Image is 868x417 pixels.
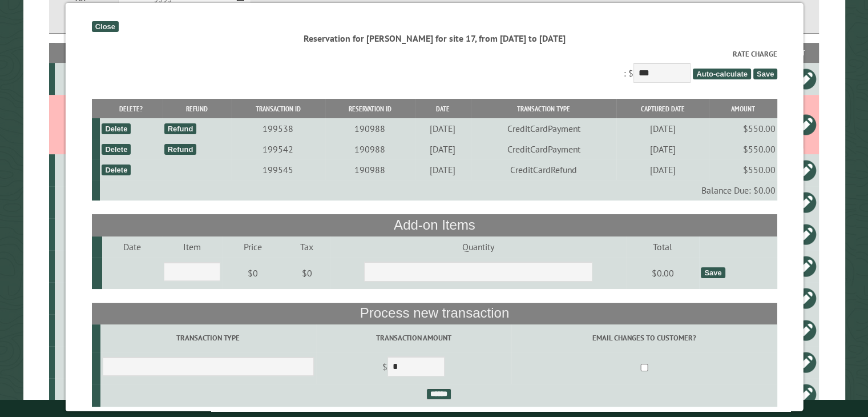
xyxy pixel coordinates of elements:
td: Date [102,236,162,257]
div: 18 [59,228,128,240]
th: Captured Date [616,99,708,119]
div: 20 [59,260,128,272]
th: Site [55,43,130,63]
div: Save [700,267,724,278]
th: Date [414,99,470,119]
td: $0.00 [626,257,699,289]
div: Close [91,21,118,32]
th: Delete? [99,99,162,119]
td: CreditCardPayment [470,139,616,159]
td: Total [626,236,699,257]
div: Delete [101,144,130,155]
td: 190988 [325,159,414,180]
td: Item [162,236,221,257]
td: [DATE] [414,159,470,180]
div: 1 [59,388,128,400]
td: $0 [283,257,330,289]
div: 2 [59,324,128,336]
td: CreditCardRefund [470,159,616,180]
div: Delete [101,165,130,175]
div: 25 [59,73,128,85]
td: 199545 [231,159,325,180]
td: Quantity [330,236,625,257]
div: Refund [164,144,196,155]
div: 5 [59,356,128,368]
th: Process new transaction [91,303,777,324]
label: Transaction Type [102,332,314,343]
div: Delete [101,123,130,134]
td: $550.00 [708,118,777,139]
small: © Campground Commander LLC. All rights reserved. [370,404,499,412]
label: Rate Charge [91,49,777,59]
span: Save [753,69,777,79]
td: [DATE] [616,159,708,180]
td: [DATE] [414,118,470,139]
div: Reservation for [PERSON_NAME] for site 17, from [DATE] to [DATE] [91,32,777,45]
td: 199538 [231,118,325,139]
td: [DATE] [616,118,708,139]
td: CreditCardPayment [470,118,616,139]
td: 190988 [325,139,414,159]
div: 26 [59,292,128,304]
td: $550.00 [708,139,777,159]
div: : $ [91,49,777,86]
td: 199542 [231,139,325,159]
td: Tax [283,236,330,257]
th: Add-on Items [91,214,777,236]
td: [DATE] [616,139,708,159]
td: 190988 [325,118,414,139]
td: Price [221,236,283,257]
th: Reservation ID [325,99,414,119]
label: Transaction Amount [317,332,509,343]
div: 13 [59,165,128,176]
td: Balance Due: $0.00 [99,180,777,201]
span: Auto-calculate [692,69,750,79]
th: Transaction Type [470,99,616,119]
th: Refund [162,99,231,119]
label: Email changes to customer? [512,332,775,343]
td: $550.00 [708,159,777,180]
div: 15 [59,197,128,208]
td: $ [316,352,511,384]
td: [DATE] [414,139,470,159]
div: Refund [164,123,196,134]
td: $0 [221,257,283,289]
th: Transaction ID [231,99,325,119]
th: Amount [708,99,777,119]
